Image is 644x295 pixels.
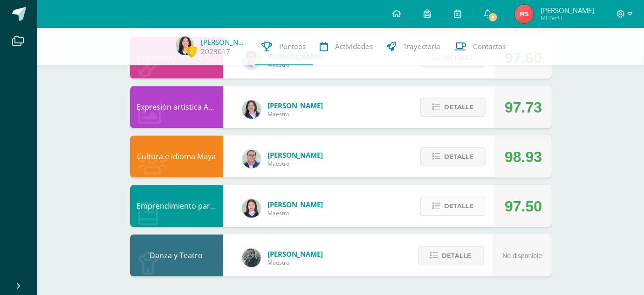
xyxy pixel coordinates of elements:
img: 8ba24283638e9cc0823fe7e8b79ee805.png [242,248,261,267]
span: Maestro [268,110,323,118]
span: Trayectoria [404,42,441,51]
a: 2023017 [201,47,231,56]
span: [PERSON_NAME] [268,200,323,209]
span: Mi Perfil [541,14,594,22]
img: 4a4aaf78db504b0aa81c9e1154a6f8e5.png [242,100,261,119]
span: Punteos [280,42,306,51]
span: Maestro [268,160,323,168]
a: [PERSON_NAME] [201,37,248,47]
div: Danza y Teatro [130,234,223,276]
a: Contactos [448,28,513,65]
span: Maestro [268,209,323,217]
a: Trayectoria [380,28,448,65]
img: c1c1b07ef08c5b34f56a5eb7b3c08b85.png [242,149,261,168]
img: a452c7054714546f759a1a740f2e8572.png [242,199,261,218]
span: Contactos [473,42,506,51]
div: Cultura e Idioma Maya [130,135,223,177]
img: fb703a472bdb86d4ae91402b7cff009e.png [515,5,534,23]
span: 2 [186,45,197,57]
span: Detalle [442,247,472,264]
span: Actividades [336,42,373,51]
span: [PERSON_NAME] [268,249,323,259]
div: 98.93 [505,136,542,178]
span: Detalle [444,148,473,165]
div: 97.50 [505,185,542,227]
span: [PERSON_NAME] [541,6,594,15]
a: Punteos [255,28,313,65]
span: Maestro [268,259,323,267]
span: 8 [488,12,498,22]
span: [PERSON_NAME] [268,101,323,110]
img: 6e225fc003bfcfe63679bea112e55f59.png [176,36,194,55]
div: 97.73 [505,86,542,128]
a: Actividades [313,28,380,65]
div: Emprendimiento para la Productividad [130,185,223,227]
span: Detalle [444,98,473,116]
button: Detalle [420,98,486,117]
span: No disponible [503,252,542,260]
button: Detalle [418,246,484,265]
button: Detalle [420,197,486,216]
span: Detalle [444,197,473,215]
span: [PERSON_NAME] [268,150,323,160]
button: Detalle [420,147,486,166]
div: Expresión artística ARTES PLÁSTICAS [130,86,223,128]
